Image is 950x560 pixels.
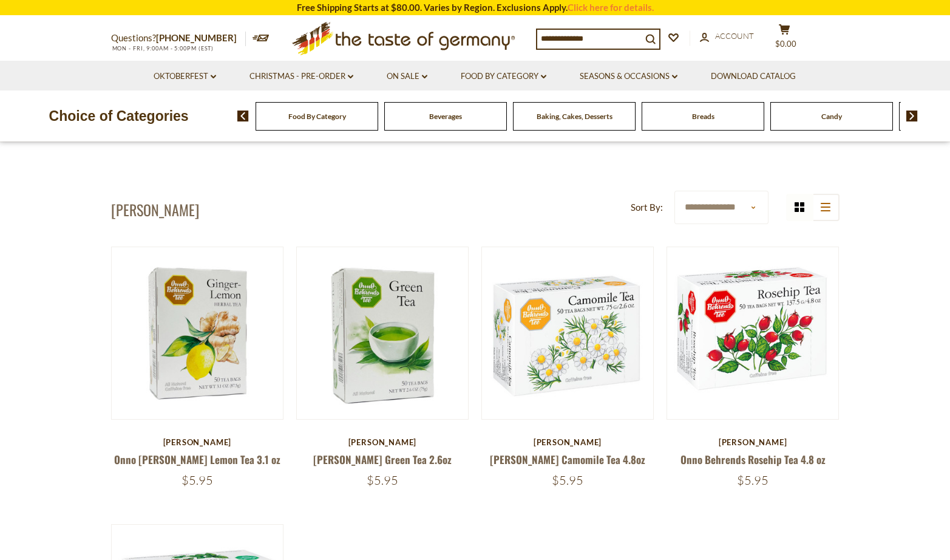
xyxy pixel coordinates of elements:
[112,247,283,419] img: Onno Behrends Ginger Lemon Tea
[461,70,546,83] a: Food By Category
[692,112,714,121] a: Breads
[667,247,839,419] img: Onno Behrends Rosehip Tea 4.8 oz
[481,437,654,447] div: [PERSON_NAME]
[237,111,249,121] img: previous arrow
[490,452,645,467] a: [PERSON_NAME] Camomile Tea 4.8oz
[631,200,663,215] label: Sort By:
[767,24,803,54] button: $0.00
[680,452,826,467] a: Onno Behrends Rosehip Tea 4.8 oz
[288,112,346,121] a: Food By Category
[154,70,216,83] a: Oktoberfest
[537,112,612,121] a: Baking, Cakes, Desserts
[775,39,796,49] span: $0.00
[711,70,796,83] a: Download Catalog
[156,32,237,43] a: [PHONE_NUMBER]
[715,31,754,41] span: Account
[482,247,654,419] img: Onno Behrends Camomile Tea
[667,437,840,447] div: [PERSON_NAME]
[249,70,353,83] a: Christmas - PRE-ORDER
[111,200,199,219] h1: [PERSON_NAME]
[296,437,469,447] div: [PERSON_NAME]
[182,473,213,488] span: $5.95
[367,473,398,488] span: $5.95
[737,473,768,488] span: $5.95
[568,2,654,13] a: Click here for details.
[297,247,469,419] img: Onno Behrends Green Tea
[114,452,280,467] a: Onno [PERSON_NAME] Lemon Tea 3.1 oz
[580,70,677,83] a: Seasons & Occasions
[700,30,754,43] a: Account
[821,112,842,121] a: Candy
[111,437,284,447] div: [PERSON_NAME]
[387,70,427,83] a: On Sale
[111,30,246,46] p: Questions?
[429,112,462,121] a: Beverages
[313,452,452,467] a: [PERSON_NAME] Green Tea 2.6oz
[906,111,918,121] img: next arrow
[111,45,214,52] span: MON - FRI, 9:00AM - 5:00PM (EST)
[552,473,583,488] span: $5.95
